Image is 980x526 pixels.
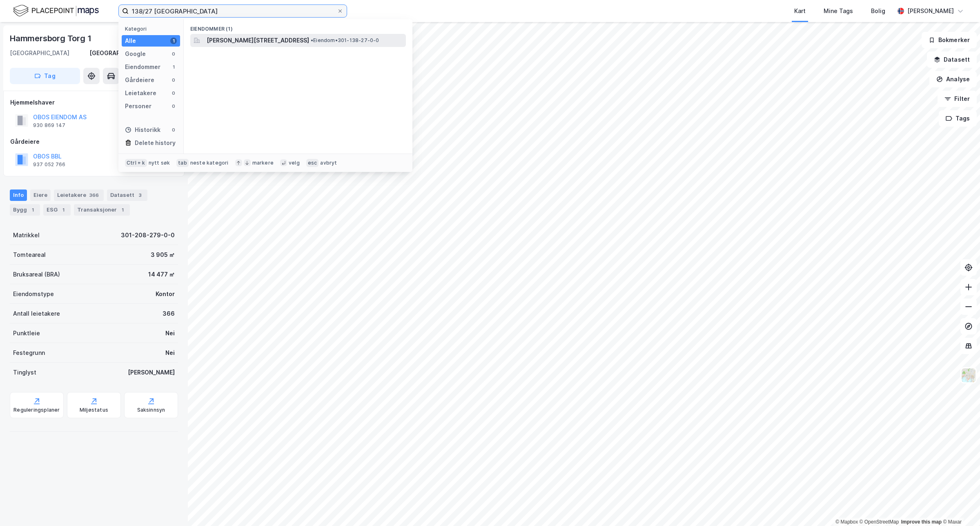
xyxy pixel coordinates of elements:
div: nytt søk [149,160,170,166]
div: [GEOGRAPHIC_DATA] [10,48,69,58]
div: Nei [165,328,175,338]
div: esc [306,159,319,167]
div: Reguleringsplaner [13,407,60,413]
div: 1 [170,64,177,70]
div: Matrikkel [13,230,40,240]
div: Bolig [871,6,885,16]
div: 3 [136,191,144,199]
a: Improve this map [901,519,942,525]
div: Leietakere [125,88,156,98]
div: [GEOGRAPHIC_DATA], 208/279 [89,48,178,58]
div: 301-208-279-0-0 [121,230,175,240]
div: 937 052 766 [33,161,65,168]
div: Kontor [156,289,175,299]
div: tab [176,159,189,167]
div: velg [289,160,300,166]
div: Eiere [30,189,51,201]
div: Eiendommer [125,62,160,72]
div: Miljøstatus [80,407,108,413]
div: Saksinnsyn [137,407,165,413]
button: Datasett [927,51,977,68]
div: 0 [170,77,177,83]
div: ESG [43,204,71,216]
button: Bokmerker [922,32,977,48]
div: 3 905 ㎡ [151,250,175,260]
div: 0 [170,51,177,57]
span: [PERSON_NAME][STREET_ADDRESS] [207,36,309,45]
div: 0 [170,103,177,109]
div: Kontrollprogram for chat [939,487,980,526]
div: 366 [163,309,175,319]
div: Punktleie [13,328,40,338]
div: 930 869 147 [33,122,65,129]
div: Info [10,189,27,201]
div: markere [252,160,274,166]
div: Alle [125,36,136,46]
div: Gårdeiere [125,75,154,85]
div: Kategori [125,26,180,32]
img: Z [961,368,976,383]
div: Transaksjoner [74,204,130,216]
div: Hammersborg Torg 1 [10,32,93,45]
div: 0 [170,90,177,96]
div: 1 [29,206,37,214]
input: Søk på adresse, matrikkel, gårdeiere, leietakere eller personer [129,5,337,17]
div: Tomteareal [13,250,46,260]
div: Google [125,49,146,59]
div: 1 [59,206,67,214]
div: avbryt [320,160,337,166]
div: Tinglyst [13,368,36,377]
div: [PERSON_NAME] [128,368,175,377]
button: Tags [939,110,977,127]
div: Personer [125,101,151,111]
div: Kart [794,6,806,16]
div: Festegrunn [13,348,45,358]
div: 0 [170,127,177,133]
div: [PERSON_NAME] [907,6,954,16]
div: Gårdeiere [10,137,178,147]
div: neste kategori [190,160,229,166]
div: Eiendomstype [13,289,54,299]
div: 1 [118,206,127,214]
div: Nei [165,348,175,358]
button: Filter [938,91,977,107]
img: logo.f888ab2527a4732fd821a326f86c7f29.svg [13,4,99,18]
div: Leietakere [54,189,104,201]
div: Bruksareal (BRA) [13,270,60,279]
a: OpenStreetMap [860,519,899,525]
div: Delete history [135,138,176,148]
span: • [311,37,313,43]
div: Hjemmelshaver [10,98,178,107]
div: Bygg [10,204,40,216]
div: Antall leietakere [13,309,60,319]
div: 14 477 ㎡ [148,270,175,279]
div: 366 [88,191,100,199]
span: Eiendom • 301-138-27-0-0 [311,37,379,44]
div: Historikk [125,125,160,135]
a: Mapbox [835,519,858,525]
iframe: Chat Widget [939,487,980,526]
div: Eiendommer (1) [184,19,412,34]
button: Analyse [929,71,977,87]
div: Ctrl + k [125,159,147,167]
div: Mine Tags [824,6,853,16]
div: 1 [170,38,177,44]
button: Tag [10,68,80,84]
div: Datasett [107,189,147,201]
